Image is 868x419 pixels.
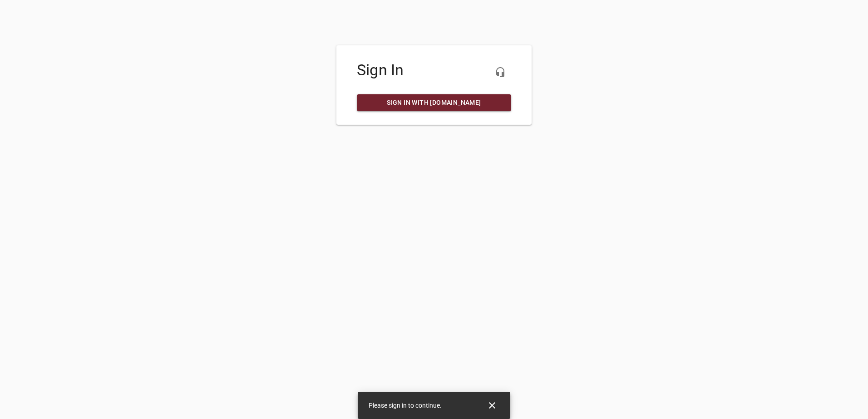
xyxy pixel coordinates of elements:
button: Live Chat [489,61,511,83]
button: Close [481,395,503,416]
h4: Sign In [357,61,511,79]
a: Sign in with [DOMAIN_NAME] [357,94,511,111]
span: Please sign in to continue. [369,402,442,409]
span: Sign in with [DOMAIN_NAME] [364,97,504,108]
